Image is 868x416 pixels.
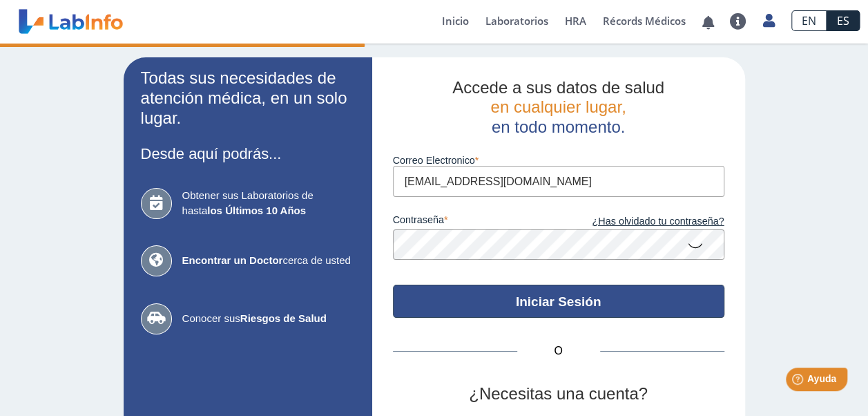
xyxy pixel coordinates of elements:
[565,14,586,28] span: HRA
[492,117,625,136] span: en todo momento.
[393,214,559,229] label: contraseña
[207,205,306,216] b: los Últimos 10 Años
[827,10,860,31] a: ES
[490,97,626,116] span: en cualquier lugar,
[393,155,724,166] label: Correo Electronico
[182,253,355,269] span: cerca de usted
[182,188,355,219] span: Obtener sus Laboratorios de hasta
[452,78,664,97] span: Accede a sus datos de salud
[182,311,355,327] span: Conocer sus
[745,362,853,401] iframe: Help widget launcher
[393,285,724,318] button: Iniciar Sesión
[240,312,327,324] b: Riesgos de Salud
[141,145,355,162] h3: Desde aquí podrás...
[517,343,600,359] span: O
[393,384,724,404] h2: ¿Necesitas una cuenta?
[182,254,283,266] b: Encontrar un Doctor
[141,68,355,128] h2: Todas sus necesidades de atención médica, en un solo lugar.
[791,10,827,31] a: EN
[559,214,724,229] a: ¿Has olvidado tu contraseña?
